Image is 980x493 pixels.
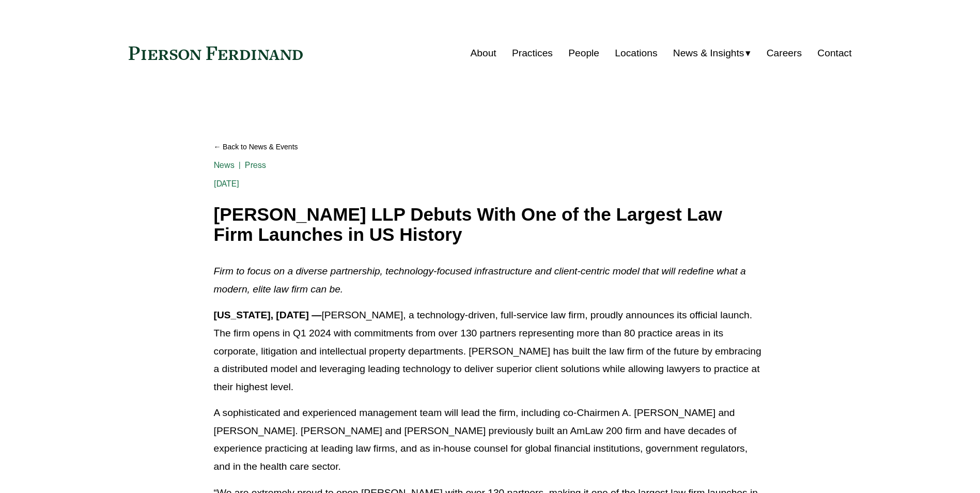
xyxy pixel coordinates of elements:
[214,310,322,320] strong: [US_STATE], [DATE] —
[214,160,235,170] a: News
[214,266,749,295] em: Firm to focus on a diverse partnership, technology-focused infrastructure and client-centric mode...
[471,43,496,63] a: About
[673,44,744,63] span: News & Insights
[767,43,802,63] a: Careers
[214,404,767,475] p: A sophisticated and experienced management team will lead the firm, including co-Chairmen A. [PER...
[214,179,240,189] span: [DATE]
[214,205,767,244] h1: [PERSON_NAME] LLP Debuts With One of the Largest Law Firm Launches in US History
[817,43,851,63] a: Contact
[615,43,657,63] a: Locations
[214,138,767,156] a: Back to News & Events
[568,43,599,63] a: People
[673,43,751,63] a: folder dropdown
[214,306,767,396] p: [PERSON_NAME], a technology-driven, full-service law firm, proudly announces its official launch....
[512,43,553,63] a: Practices
[245,160,266,170] a: Press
